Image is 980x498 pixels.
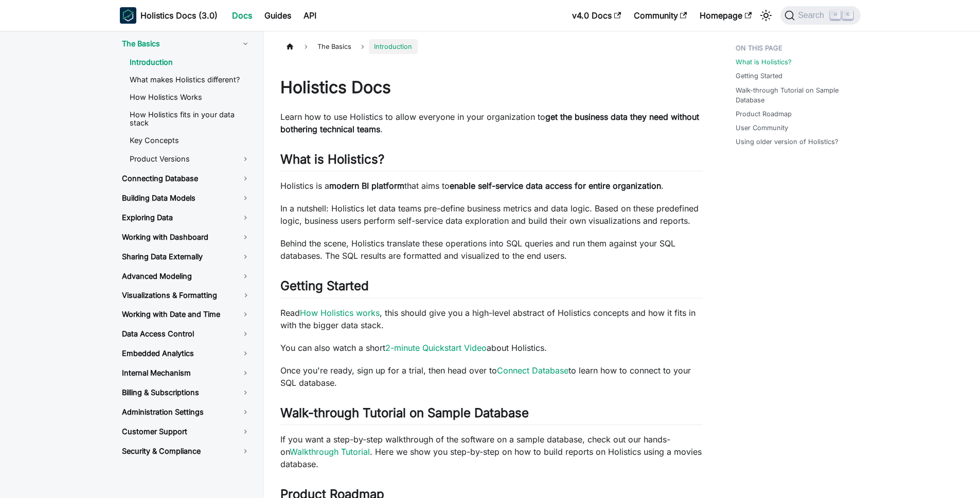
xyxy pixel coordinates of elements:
p: In a nutshell: Holistics let data teams pre-define business metrics and data logic. Based on thes... [280,202,703,227]
a: Key Concepts [121,133,259,148]
a: How Holistics fits in your data stack [121,107,259,131]
a: Visualizations & Formatting [114,287,233,304]
a: How Holistics works [300,308,380,318]
a: Product Roadmap [736,109,792,119]
nav: Breadcrumbs [280,39,703,54]
p: Holistics is a that aims to . [280,180,703,192]
p: If you want a step-by-step walkthrough of the software on a sample database, check out our hands-... [280,433,703,470]
a: Community [628,7,693,24]
a: Working with Date and Time [114,306,259,323]
b: Holistics Docs (3.0) [140,9,218,22]
h2: Walk-through Tutorial on Sample Database [280,405,703,425]
h2: Getting Started [280,278,703,298]
p: Learn how to use Holistics to allow everyone in your organization to . [280,111,703,135]
a: How Holistics Works [121,90,259,105]
nav: Docs sidebar [110,31,264,498]
a: Building Data Models [114,189,259,207]
a: API [297,7,323,24]
a: Administration Settings [114,403,259,421]
a: What is Holistics? [736,57,792,67]
kbd: K [843,10,853,20]
h1: Holistics Docs [280,77,703,98]
a: Data Access Control [114,325,259,343]
a: Introduction [121,55,259,70]
a: Using older version of Holistics? [736,137,839,147]
span: Introduction [369,39,417,54]
a: What makes Holistics different? [121,72,259,87]
a: Billing & Subscriptions [114,384,259,401]
a: v4.0 Docs [566,7,627,24]
a: User Community [736,123,788,133]
a: Walkthrough Tutorial [290,447,370,457]
button: Toggle the collapsible sidebar category 'Visualizations & Formatting' [233,287,259,304]
p: You can also watch a short about Holistics. [280,342,703,354]
a: Getting Started [736,71,782,81]
a: Customer Support [114,423,259,440]
p: Behind the scene, Holistics translate these operations into SQL queries and run them against your... [280,237,703,262]
p: Once you're ready, sign up for a trial, then head over to to learn how to connect to your SQL dat... [280,364,703,389]
kbd: ⌘ [830,10,841,20]
strong: modern BI platform [329,181,404,191]
button: Search [780,6,860,25]
a: 2-minute Quickstart Video [385,343,487,353]
strong: enable self-service data access for entire organization [450,181,661,191]
a: Sharing Data Externally [114,248,259,265]
a: Homepage [693,7,758,24]
span: Search [795,11,830,20]
a: Security & Compliance [114,442,259,460]
a: Home page [280,39,300,54]
a: Embedded Analytics [114,345,259,362]
strong: get the business data they need without bothering technical teams [280,112,699,134]
span: The Basics [312,39,357,54]
a: Internal Mechanism [114,364,259,382]
a: Docs [226,7,258,24]
a: Advanced Modeling [114,268,259,285]
a: Product Versions [121,150,259,168]
img: Holistics [120,7,136,24]
a: Walk-through Tutorial on Sample Database [736,85,859,105]
p: Read , this should give you a high-level abstract of Holistics concepts and how it fits in with t... [280,307,703,331]
a: HolisticsHolistics Docs (3.0) [120,7,218,24]
a: Working with Dashboard [114,228,259,246]
a: Exploring Data [114,209,259,226]
button: Switch between dark and light mode (currently light mode) [758,7,774,24]
a: Connect Database [497,365,568,376]
h2: What is Holistics? [280,152,703,171]
a: Connecting Database [114,170,259,187]
a: Guides [258,7,297,24]
a: The Basics [114,35,259,52]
